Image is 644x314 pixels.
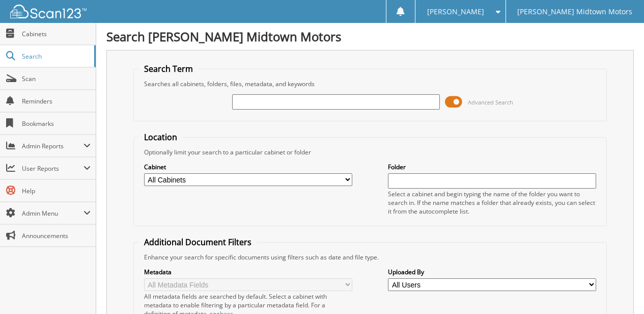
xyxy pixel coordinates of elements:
img: scan123-logo-white.svg [10,5,87,18]
legend: Search Term [139,63,198,74]
legend: Additional Document Filters [139,237,257,248]
span: Announcements [22,231,91,240]
label: Folder [388,163,596,171]
label: Cabinet [144,163,352,171]
legend: Location [139,132,182,143]
span: Help [22,187,91,195]
span: Reminders [22,97,91,106]
span: Admin Reports [22,142,83,150]
span: Cabinets [22,30,91,38]
div: Enhance your search for specific documents using filters such as date and file type. [139,253,601,261]
label: Metadata [144,268,352,276]
div: Select a cabinet and begin typing the name of the folder you want to search in. If the name match... [388,190,596,216]
span: Bookmarks [22,119,91,128]
span: Advanced Search [468,98,513,106]
span: Search [22,52,89,61]
div: Optionally limit your search to a particular cabinet or folder [139,148,601,156]
h1: Search [PERSON_NAME] Midtown Motors [106,28,634,45]
span: Scan [22,74,91,83]
span: User Reports [22,164,83,173]
iframe: Chat Widget [593,265,644,314]
span: Admin Menu [22,209,83,218]
span: [PERSON_NAME] [427,9,484,15]
div: Searches all cabinets, folders, files, metadata, and keywords [139,80,601,88]
label: Uploaded By [388,268,596,276]
span: [PERSON_NAME] Midtown Motors [517,9,632,15]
